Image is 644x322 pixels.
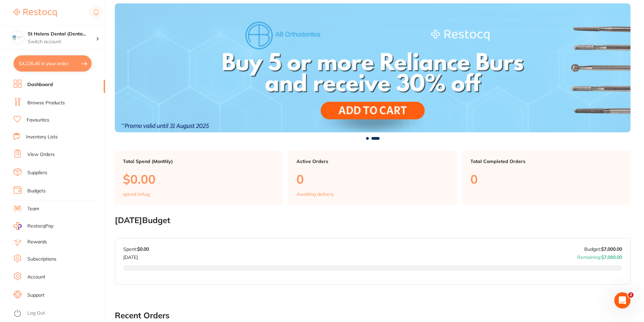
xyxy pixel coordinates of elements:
[27,151,55,158] a: View Orders
[137,246,149,252] strong: $0.00
[577,252,622,260] p: Remaining:
[27,206,39,212] a: Team
[115,311,630,320] h2: Recent Orders
[26,134,58,140] a: Inventory Lists
[115,151,283,205] a: Total Spend (Monthly)$0.00spend inAug
[297,159,448,164] p: Active Orders
[288,151,457,205] a: Active Orders0Awaiting delivery
[14,308,103,319] button: Log Out
[115,3,630,132] img: Dashboard
[27,188,46,194] a: Budgets
[27,223,53,230] span: RestocqPay
[14,5,57,21] a: Restocq Logo
[14,55,92,72] button: $4,226.46 in your order
[28,31,96,37] h4: St Helens Dental (DentalTown 2)
[14,9,57,17] img: Restocq Logo
[27,310,45,317] a: Log Out
[27,256,56,263] a: Subscriptions
[14,222,53,230] a: RestocqPay
[470,159,622,164] p: Total Completed Orders
[123,191,150,197] p: spend in Aug
[10,31,24,45] img: St Helens Dental (DentalTown 2)
[297,191,334,197] p: Awaiting delivery
[27,81,53,88] a: Dashboard
[123,159,275,164] p: Total Spend (Monthly)
[123,172,275,186] p: $0.00
[27,117,49,124] a: Favourites
[470,172,622,186] p: 0
[297,172,448,186] p: 0
[27,100,65,106] a: Browse Products
[28,38,96,45] p: Switch account
[601,254,622,260] strong: $7,000.00
[123,252,149,260] p: [DATE]
[27,169,47,176] a: Suppliers
[601,246,622,252] strong: $7,000.00
[123,246,149,252] p: Spent:
[27,292,45,299] a: Support
[14,222,22,230] img: RestocqPay
[614,292,630,308] iframe: Intercom live chat
[27,239,47,245] a: Rewards
[462,151,630,205] a: Total Completed Orders0
[584,246,622,252] p: Budget:
[115,216,630,225] h2: [DATE] Budget
[628,292,634,298] span: 2
[27,274,45,280] a: Account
